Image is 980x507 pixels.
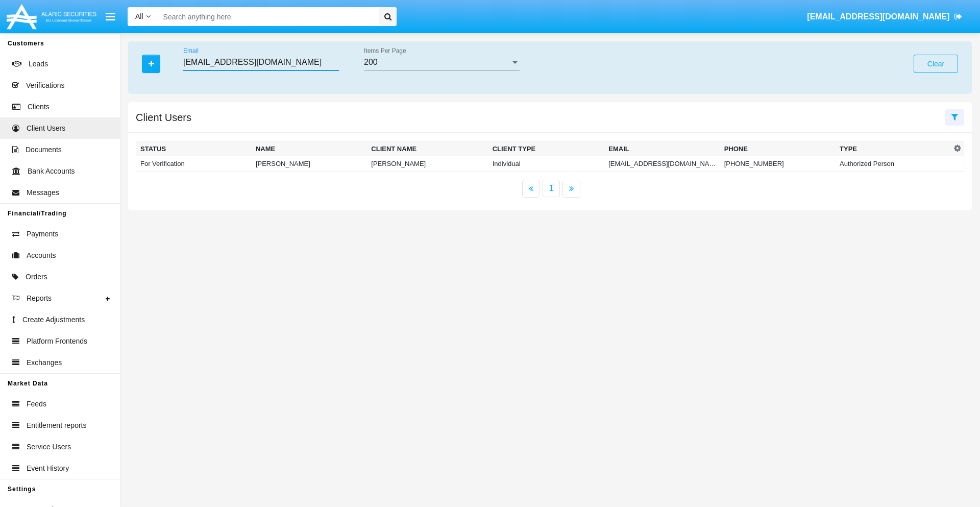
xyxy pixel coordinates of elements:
th: Email [604,141,720,157]
span: Create Adjustments [22,315,85,325]
span: Verifications [26,80,64,91]
th: Client Type [488,141,605,157]
a: All [128,11,158,22]
span: Bank Accounts [28,166,75,177]
td: [EMAIL_ADDRESS][DOMAIN_NAME] [604,156,720,172]
td: [PHONE_NUMBER] [720,156,836,172]
span: Exchanges [27,357,62,368]
span: Client Users [27,123,65,134]
th: Status [136,141,252,157]
span: Entitlement reports [27,420,87,431]
td: For Verification [136,156,252,172]
span: Event History [27,463,69,474]
span: Platform Frontends [27,336,87,347]
td: Individual [488,156,605,172]
a: [EMAIL_ADDRESS][DOMAIN_NAME] [802,3,967,31]
td: [PERSON_NAME] [252,156,367,172]
td: Authorized Person [836,156,951,172]
td: [PERSON_NAME] [367,156,488,172]
span: 200 [364,58,378,66]
span: Clients [28,102,50,112]
button: Clear [914,55,958,73]
nav: paginator [128,180,972,198]
span: [EMAIL_ADDRESS][DOMAIN_NAME] [807,12,949,21]
span: Messages [27,187,59,198]
th: Client Name [367,141,488,157]
span: Feeds [27,399,46,409]
th: Name [252,141,367,157]
th: Type [836,141,951,157]
h5: Client Users [136,113,191,122]
span: Leads [29,59,48,69]
span: Orders [26,272,47,282]
span: Documents [26,144,62,155]
span: Service Users [27,442,71,452]
th: Phone [720,141,836,157]
img: Logo image [5,2,98,32]
span: All [135,12,143,20]
span: Reports [27,293,52,304]
input: Search [158,7,376,26]
span: Accounts [27,250,56,261]
span: Payments [27,229,58,239]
